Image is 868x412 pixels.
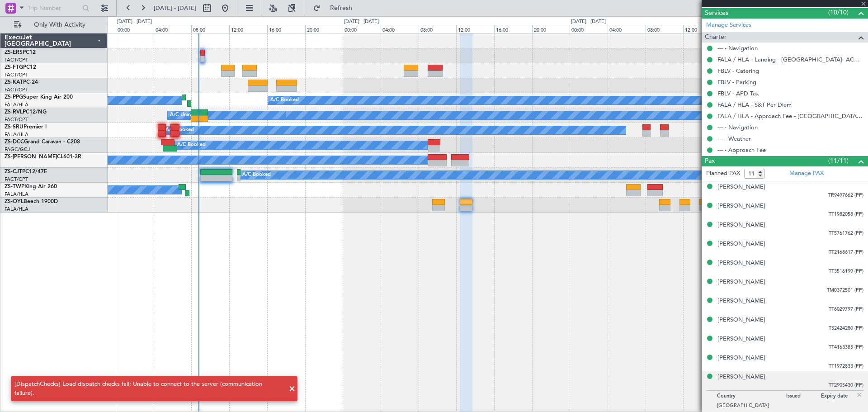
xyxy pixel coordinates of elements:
[5,95,73,100] a: ZS-PPGSuper King Air 200
[267,25,305,33] div: 16:00
[154,4,196,12] span: [DATE] - [DATE]
[532,25,570,33] div: 20:00
[786,393,821,402] p: Issued
[829,268,863,275] span: TT3516199 (PP)
[5,57,28,63] a: FACT/CPT
[5,109,47,115] a: ZS-RVLPC12/NG
[5,176,28,183] a: FACT/CPT
[717,112,863,120] a: FALA / HLA - Approach Fee - [GEOGRAPHIC_DATA]- ACC # 1800
[5,95,23,100] span: ZS-PPG
[5,116,28,123] a: FACT/CPT
[829,344,863,351] span: TT4163385 (PP)
[170,109,208,122] div: A/C Unavailable
[570,25,608,33] div: 00:00
[5,50,23,55] span: ZS-ERS
[829,382,863,389] span: TT2905430 (PP)
[828,192,863,199] span: TR9497662 (PP)
[705,156,715,166] span: Pax
[5,169,47,175] a: ZS-CJTPC12/47E
[829,211,863,218] span: TT1982058 (PP)
[5,71,28,78] a: FACT/CPT
[5,184,24,189] span: ZS-TWP
[717,56,863,63] a: FALA / HLA - Landing - [GEOGRAPHIC_DATA]- ACC # 1800
[717,221,765,230] div: [PERSON_NAME]
[717,335,765,344] div: [PERSON_NAME]
[717,78,756,86] a: FBLV - Parking
[717,67,759,75] a: FBLV - Catering
[5,65,36,70] a: ZS-FTGPC12
[717,240,765,249] div: [PERSON_NAME]
[10,18,98,32] button: Only With Activity
[5,131,28,138] a: FALA/HLA
[28,1,80,15] input: Trip Number
[828,156,849,166] span: (11/11)
[829,249,863,256] span: TT2168617 (PP)
[829,325,863,332] span: TS2424280 (PP)
[5,101,28,108] a: FALA/HLA
[717,183,765,192] div: [PERSON_NAME]
[717,373,765,382] div: [PERSON_NAME]
[343,25,381,33] div: 00:00
[706,169,740,178] label: Planned PAX
[717,90,759,97] a: FBLV - APD Tax
[322,5,360,11] span: Refresh
[344,18,379,26] div: [DATE] - [DATE]
[5,139,80,145] a: ZS-DCCGrand Caravan - C208
[117,18,152,26] div: [DATE] - [DATE]
[717,44,758,52] a: --- - Navigation
[789,169,824,178] a: Manage PAX
[717,101,792,109] a: FALA / HLA - S&T Per Diem
[5,169,22,175] span: ZS-CJT
[14,380,284,398] div: [DispatchChecks] Load dispatch checks fail: Unable to connect to the server (communication failure).
[646,25,684,33] div: 08:00
[821,393,856,402] p: Expiry date
[5,206,28,213] a: FALA/HLA
[705,32,726,43] span: Charter
[828,8,849,17] span: (10/10)
[855,391,863,399] img: close
[717,278,765,287] div: [PERSON_NAME]
[683,25,721,33] div: 12:00
[177,138,206,152] div: A/C Booked
[829,363,863,370] span: TT1972833 (PP)
[5,124,24,130] span: ZS-SRU
[229,25,267,33] div: 12:00
[827,287,863,294] span: TM0372501 (PP)
[717,316,765,325] div: [PERSON_NAME]
[154,25,192,33] div: 04:00
[309,1,363,15] button: Refresh
[717,146,766,154] a: --- - Approach Fee
[717,135,751,142] a: --- - Weather
[5,80,38,85] a: ZS-KATPC-24
[705,8,728,19] span: Services
[717,354,765,363] div: [PERSON_NAME]
[717,402,786,411] p: [GEOGRAPHIC_DATA]
[706,21,751,30] a: Manage Services
[5,124,47,130] a: ZS-SRUPremier I
[116,25,154,33] div: 00:00
[191,25,229,33] div: 08:00
[5,154,57,160] span: ZS-[PERSON_NAME]
[242,168,271,182] div: A/C Booked
[717,297,765,306] div: [PERSON_NAME]
[5,80,23,85] span: ZS-KAT
[571,18,606,26] div: [DATE] - [DATE]
[717,123,758,131] a: --- - Navigation
[717,202,765,211] div: [PERSON_NAME]
[5,50,36,55] a: ZS-ERSPC12
[24,22,95,28] span: Only With Activity
[419,25,457,33] div: 08:00
[456,25,494,33] div: 12:00
[829,306,863,313] span: TT6029797 (PP)
[5,139,24,145] span: ZS-DCC
[5,146,30,153] a: FAGC/GCJ
[305,25,343,33] div: 20:00
[717,393,786,402] p: Country
[5,184,57,189] a: ZS-TWPKing Air 260
[381,25,419,33] div: 04:00
[165,123,194,137] div: A/C Booked
[5,65,23,70] span: ZS-FTG
[608,25,646,33] div: 04:00
[5,109,23,115] span: ZS-RVL
[5,154,81,160] a: ZS-[PERSON_NAME]CL601-3R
